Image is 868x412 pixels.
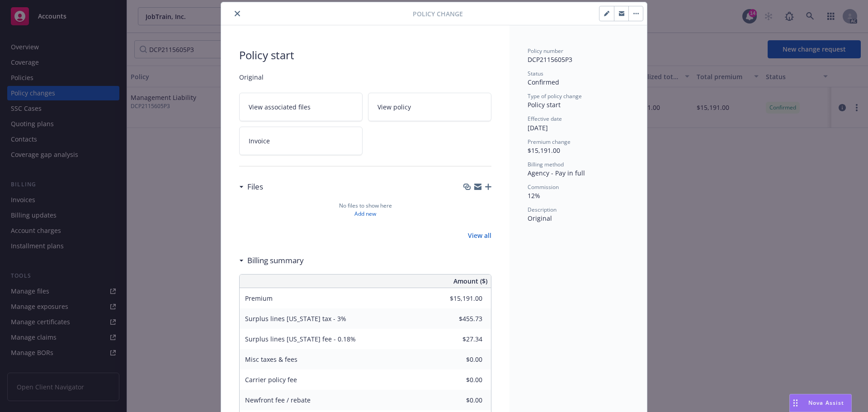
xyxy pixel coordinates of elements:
[249,136,270,146] span: Invoice
[528,47,563,55] span: Policy number
[453,276,487,286] span: Amount ($)
[247,181,263,193] h3: Files
[528,55,572,64] span: DCP2115605P3
[528,92,582,100] span: Type of policy change
[528,70,543,77] span: Status
[429,352,488,366] input: 0.00
[377,102,411,112] span: View policy
[239,47,491,63] span: Policy start
[239,72,491,82] span: Original
[528,138,571,146] span: Premium change
[528,169,585,177] span: Agency - Pay in full
[245,294,273,303] span: Premium
[528,183,559,191] span: Commission
[245,396,311,404] span: Newfront fee / rebate
[245,355,297,364] span: Misc taxes & fees
[239,255,304,266] div: Billing summary
[528,214,552,223] span: Original
[247,255,304,266] h3: Billing summary
[249,102,311,112] span: View associated files
[245,375,297,384] span: Carrier policy fee
[528,206,557,213] span: Description
[790,394,801,412] div: Drag to move
[239,93,363,121] a: View associated files
[429,393,488,407] input: 0.00
[528,115,562,123] span: Effective date
[528,78,559,86] span: Confirmed
[339,202,392,210] span: No files to show here
[354,210,376,218] a: Add new
[245,335,356,343] span: Surplus lines [US_STATE] fee - 0.18%
[413,9,463,19] span: Policy Change
[528,100,561,109] span: Policy start
[468,231,491,240] a: View all
[239,127,363,155] a: Invoice
[368,93,491,121] a: View policy
[245,314,346,323] span: Surplus lines [US_STATE] tax - 3%
[528,191,540,200] span: 12%
[528,161,564,168] span: Billing method
[429,312,488,325] input: 0.00
[239,181,263,193] div: Files
[528,123,548,132] span: [DATE]
[232,8,243,19] button: close
[429,291,488,305] input: 0.00
[528,146,560,155] span: $15,191.00
[429,332,488,346] input: 0.00
[789,394,852,412] button: Nova Assist
[429,373,488,386] input: 0.00
[808,399,844,407] span: Nova Assist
